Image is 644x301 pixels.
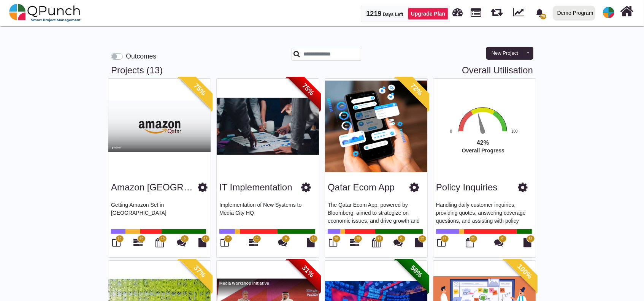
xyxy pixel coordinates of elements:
[501,236,503,241] span: 0
[524,238,532,247] i: Document Library
[177,238,186,247] i: Punch Discussions
[536,9,544,17] svg: bell fill
[249,238,258,247] i: Roadmap
[126,51,156,61] label: Outcomes
[249,241,258,247] a: 11
[549,0,598,25] a: Demo Program
[287,68,329,111] span: 75%
[495,238,504,247] i: Punch Discussions
[462,65,533,76] a: Overall Utilisation
[278,238,287,247] i: Punch Discussions
[328,182,395,193] h3: Qatar Ecom App
[383,12,403,17] span: Days Left
[111,182,198,193] h3: Amazon Qatar
[431,106,549,177] svg: Interactive chart
[255,236,259,241] span: 11
[533,6,546,19] div: Notification
[219,182,292,193] h3: IT Implementation
[203,236,207,241] span: 17
[199,238,207,247] i: Document Library
[133,241,143,247] a: 28
[111,65,533,76] h3: Projects (13)
[9,2,81,24] img: qpunch-sp.fa6292f.png
[221,238,229,247] i: Board
[366,10,381,17] span: 1219
[511,130,518,134] text: 100
[436,201,533,224] p: Handling daily customer inquiries, providing quotes, answering coverage questions, and assisting ...
[219,182,292,192] a: IT Implementation
[356,236,360,241] span: 29
[307,238,315,247] i: Document Library
[471,5,482,17] span: Projects
[400,236,402,241] span: 0
[395,250,438,293] span: 56%
[111,182,242,192] a: Amazon [GEOGRAPHIC_DATA]
[420,236,424,241] span: 12
[504,250,546,293] span: 100%
[436,182,497,193] h3: Policy Inquiries
[450,130,452,134] text: 0
[378,236,381,241] span: 21
[443,236,446,241] span: 21
[312,236,316,241] span: 14
[350,238,359,247] i: Gantt
[416,238,424,247] i: Document Library
[179,68,221,111] span: 75%
[471,236,475,241] span: 21
[329,238,338,247] i: Board
[528,236,532,241] span: 12
[557,6,593,20] div: Demo Program
[285,236,287,241] span: 0
[133,238,143,247] i: Gantt
[155,238,164,247] i: Calendar
[140,236,143,241] span: 28
[111,201,208,224] p: Getting Amazon Set in [GEOGRAPHIC_DATA]
[328,182,395,192] a: Qatar Ecom App
[466,238,474,247] i: Calendar
[431,106,549,177] div: Overall Progress. Highcharts interactive chart.
[287,250,329,293] span: 31%
[393,238,403,247] i: Punch Discussions
[161,236,165,241] span: 16
[453,5,463,16] span: Dashboard
[603,7,614,18] img: avatar
[350,241,359,247] a: 29
[328,201,425,224] p: The Qatar Ecom App, powered by Bloomberg, aimed to strategize on economic issues, and drive growt...
[179,250,221,293] span: 37%
[436,182,497,192] a: Policy Inquiries
[509,0,531,25] div: Dynamic Report
[113,238,121,247] i: Board
[395,68,438,111] span: 72%
[227,236,229,241] span: 7
[219,201,316,224] p: Implementation of New Systems to Media City HQ
[408,8,448,20] a: Upgrade Plan
[603,7,614,18] span: Demo Support
[598,0,619,25] a: avatar
[486,47,523,60] button: New Project
[462,147,504,154] text: Overall Progress
[540,14,546,19] span: 75
[184,236,186,241] span: 6
[620,4,634,19] i: Home
[491,4,503,16] span: Waves
[372,238,381,247] i: Calendar
[477,139,489,146] text: 42%
[531,0,550,24] a: bell fill75
[476,112,485,132] path: 42 %. Speed.
[438,238,446,247] i: Board
[117,236,121,241] span: 23
[334,236,338,241] span: 28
